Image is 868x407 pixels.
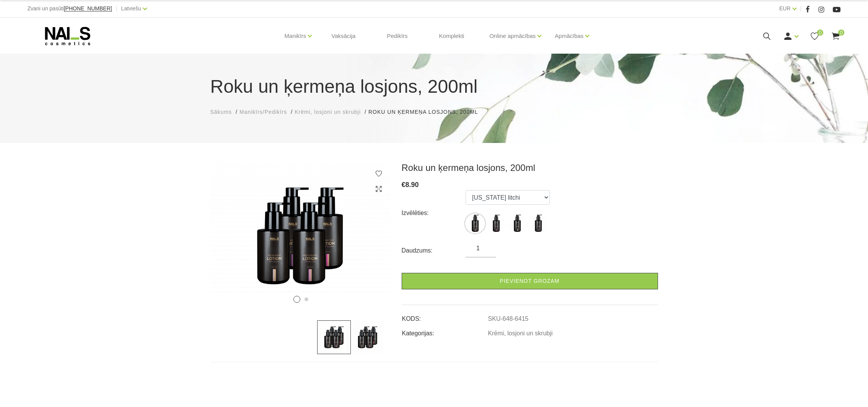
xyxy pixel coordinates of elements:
span: | [800,4,802,13]
img: ... [529,214,548,233]
h3: Roku un ķermeņa losjons, 200ml [402,162,658,174]
img: ... [466,214,485,233]
span: 0 [817,30,823,36]
div: Zvani un pasūti [28,4,112,13]
td: KODS: [402,309,488,323]
span: Sākums [210,109,232,115]
a: 0 [810,31,819,41]
a: Latviešu [121,4,141,13]
a: [PHONE_NUMBER] [64,6,112,11]
img: ... [317,320,351,354]
img: ... [351,320,384,354]
a: Manikīrs/Pedikīrs [239,108,287,116]
img: ... [508,214,527,233]
a: EUR [779,4,791,13]
img: ... [487,214,506,233]
h1: Roku un ķermeņa losjons, 200ml [210,73,658,100]
span: Manikīrs/Pedikīrs [239,109,287,115]
a: SKU-648-6415 [488,315,529,322]
a: Sākums [210,108,232,116]
div: Daudzums: [402,245,466,257]
a: Pedikīrs [381,18,414,54]
span: 0 [838,30,844,36]
a: Apmācības [555,21,583,51]
a: Komplekti [433,18,471,54]
span: 8.90 [406,181,419,189]
span: [PHONE_NUMBER] [64,5,112,11]
span: | [116,4,117,13]
div: Izvēlēties: [402,207,466,219]
li: Roku un ķermeņa losjons, 200ml [368,108,486,116]
td: Kategorijas: [402,323,488,338]
a: Pievienot grozam [402,273,658,289]
a: Vaksācija [325,18,362,54]
a: Krēmi, losjoni un skrubji [295,108,361,116]
img: ... [210,162,390,309]
button: 1 of 2 [293,296,300,303]
span: € [402,181,406,189]
span: Krēmi, losjoni un skrubji [295,109,361,115]
button: 2 of 2 [305,297,308,301]
a: Manikīrs [285,21,306,51]
a: 0 [831,31,840,41]
a: Krēmi, losjoni un skrubji [488,330,553,337]
a: Online apmācības [489,21,536,51]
